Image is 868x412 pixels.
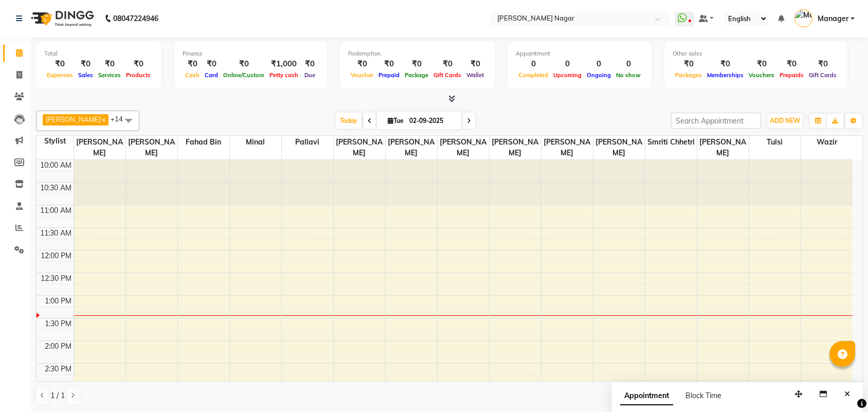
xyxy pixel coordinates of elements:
span: Petty cash [267,71,301,79]
div: ₹0 [348,58,376,70]
span: Tue [385,117,406,124]
div: ₹0 [44,58,76,70]
span: Products [123,71,153,79]
div: ₹0 [806,58,839,70]
input: Search Appointment [671,113,761,129]
div: ₹0 [746,58,777,70]
div: ₹1,000 [267,58,301,70]
span: Services [96,71,123,79]
div: Finance [183,49,319,58]
span: [PERSON_NAME] [46,115,101,123]
div: ₹0 [402,58,431,70]
span: Vouchers [746,71,777,79]
span: [PERSON_NAME] [386,136,437,159]
span: Memberships [704,71,746,79]
div: 0 [551,58,584,70]
div: 10:30 AM [38,183,74,193]
span: Prepaids [777,71,806,79]
div: 0 [584,58,613,70]
span: Completed [516,71,551,79]
div: ₹0 [123,58,153,70]
span: Package [402,71,431,79]
div: ₹0 [301,58,319,70]
div: 12:00 PM [39,250,74,261]
span: Ongoing [584,71,613,79]
div: 0 [613,58,643,70]
span: Wallet [464,71,486,79]
span: [PERSON_NAME] [593,136,645,159]
span: [PERSON_NAME] [438,136,489,159]
div: ₹0 [673,58,704,70]
div: Other sales [673,49,839,58]
div: 10:00 AM [38,160,74,171]
iframe: chat widget [825,371,858,402]
span: [PERSON_NAME] [490,136,541,159]
div: 11:00 AM [38,205,74,216]
span: ADD NEW [770,117,800,124]
div: Redemption [348,49,486,58]
div: ₹0 [777,58,806,70]
div: ₹0 [431,58,464,70]
div: 12:30 PM [39,273,74,284]
input: 2025-09-02 [406,113,458,129]
div: ₹0 [221,58,267,70]
span: Upcoming [551,71,584,79]
div: Stylist [37,136,74,147]
span: Wazir [801,136,853,149]
div: 2:00 PM [43,341,74,352]
span: Voucher [348,71,376,79]
span: Manager [818,13,848,24]
span: Prepaid [376,71,402,79]
div: ₹0 [96,58,123,70]
div: 1:30 PM [43,318,74,329]
span: Smriti Chhetri [645,136,697,149]
span: Online/Custom [221,71,267,79]
span: [PERSON_NAME] [74,136,125,159]
span: Fahad Bin [178,136,229,149]
div: ₹0 [376,58,402,70]
div: ₹0 [704,58,746,70]
span: Minal [230,136,281,149]
span: Card [202,71,221,79]
a: x [101,115,105,123]
div: 11:30 AM [38,228,74,239]
span: Tulsi [749,136,801,149]
span: Appointment [620,387,673,405]
span: No show [613,71,643,79]
span: Gift Cards [806,71,839,79]
div: Total [44,49,153,58]
span: pallavi [282,136,333,149]
img: Manager [794,9,812,27]
span: Due [302,71,318,79]
span: [PERSON_NAME] [126,136,177,159]
div: 0 [516,58,551,70]
span: Today [336,113,361,129]
div: ₹0 [183,58,202,70]
img: logo [26,4,97,33]
button: ADD NEW [767,114,803,128]
b: 08047224946 [113,4,158,33]
span: Gift Cards [431,71,464,79]
span: [PERSON_NAME] [541,136,593,159]
span: 1 / 1 [50,390,65,401]
span: Sales [76,71,96,79]
span: Packages [673,71,704,79]
div: ₹0 [464,58,486,70]
span: Block Time [685,391,721,400]
span: [PERSON_NAME] [334,136,385,159]
div: ₹0 [202,58,221,70]
span: [PERSON_NAME] [697,136,749,159]
div: ₹0 [76,58,96,70]
div: 2:30 PM [43,364,74,374]
div: Appointment [516,49,643,58]
span: +14 [111,115,131,123]
div: 1:00 PM [43,296,74,307]
span: Expenses [44,71,76,79]
span: Cash [183,71,202,79]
